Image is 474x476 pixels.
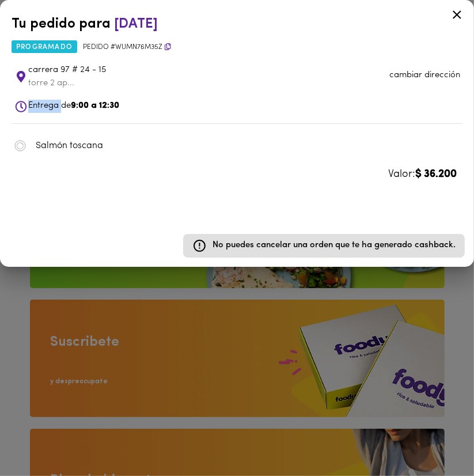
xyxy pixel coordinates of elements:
p: cambiar dirección [389,69,460,81]
span: [DATE] [114,17,158,31]
iframe: Messagebird Livechat Widget [419,421,474,476]
b: $ 36.200 [415,169,457,180]
span: programado [12,40,77,53]
span: Entrega de [28,101,119,110]
span: Salmón toscana [36,139,451,153]
span: carrera 97 # 24 - 15 [28,64,389,77]
b: 9:00 a 12:30 [71,101,119,110]
span: Pedido # wumN76m35z [83,43,171,52]
div: Tu pedido para [12,14,462,34]
img: dish.png [14,139,26,152]
p: torre 2 ap... [28,77,163,89]
div: No puedes cancelar una orden que te ha generado cashback. [183,234,465,258]
div: Valor: [17,168,457,183]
